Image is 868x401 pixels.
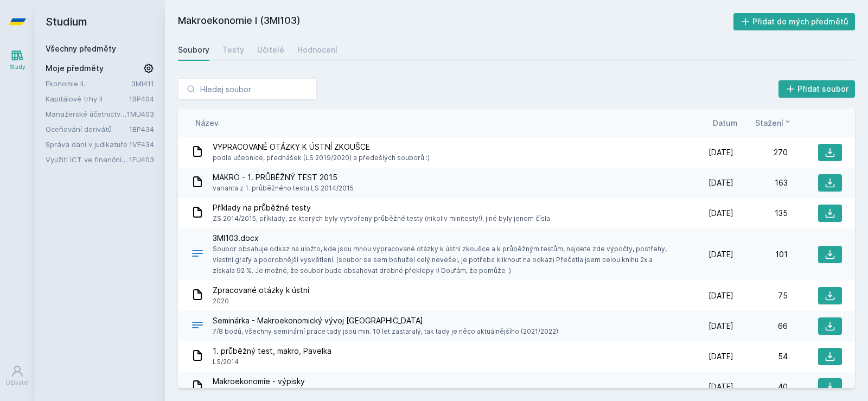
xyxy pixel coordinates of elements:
span: VYPRACOVANÉ OTÁZKY K ÚSTNÍ ZKOUŠCE [213,142,430,152]
div: 75 [733,290,788,301]
span: 2020 [213,296,309,307]
div: Testy [222,44,244,55]
span: varianta z 1. průběžného testu LS 2014/2015 [213,183,354,194]
span: LS/2014 [213,357,331,367]
a: Využití ICT ve finančním účetnictví [46,154,129,165]
div: Učitelé [257,44,284,55]
button: Datum [713,117,738,129]
span: 3MI103.docx [213,233,675,244]
a: Study [2,43,33,77]
div: 66 [733,321,788,332]
button: Přidat soubor [778,80,856,98]
div: Study [10,63,25,71]
span: část z přednášek [PERSON_NAME], část z učebnice [213,387,377,398]
span: Moje předměty [46,63,104,74]
a: Uživatel [2,359,33,392]
span: [DATE] [709,147,733,158]
span: [DATE] [709,381,733,392]
a: 1FU403 [129,155,154,164]
span: [DATE] [709,321,733,332]
div: Soubory [178,44,209,55]
span: ZS 2014/2015, příklady, ze kterých byly vytvořeny průběžné testy (nikoliv minitesty!), jiné byly ... [213,213,550,224]
a: Správa daní v judikatuře [46,139,129,150]
a: Učitelé [257,39,284,61]
a: 3MI411 [131,79,154,88]
div: 54 [733,351,788,362]
button: Stažení [755,117,792,129]
span: 1. průběžný test, makro, Pavelka [213,346,331,357]
div: .DOCX [191,319,204,334]
span: Makroekonomie - výpisky [213,376,377,387]
a: Kapitálové trhy II [46,93,129,104]
div: 40 [733,381,788,392]
button: Přidat do mých předmětů [733,13,856,30]
a: 1MU403 [127,110,154,118]
span: [DATE] [709,208,733,219]
a: Hodnocení [297,39,337,61]
a: Testy [222,39,244,61]
a: Všechny předměty [46,44,116,53]
a: 1BP434 [129,125,154,133]
span: [DATE] [709,351,733,362]
a: 1BP404 [129,94,154,103]
div: 135 [733,208,788,219]
div: 270 [733,147,788,158]
span: Příklady na průběžné testy [213,202,550,213]
span: MAKRO - 1. PRŮBĚŽNÝ TEST 2015 [213,172,354,183]
button: Název [195,117,219,129]
div: Hodnocení [297,44,337,55]
a: 1VF434 [129,140,154,149]
div: 101 [733,249,788,260]
span: [DATE] [709,290,733,301]
a: Soubory [178,39,209,61]
h2: Makroekonomie I (3MI103) [178,13,733,30]
span: [DATE] [709,249,733,260]
span: Stažení [755,117,783,129]
a: Oceňování derivátů [46,124,129,135]
input: Hledej soubor [178,78,317,100]
span: podle učebnice, přednášek (LS 2019/2020) a předešlých souborů :) [213,152,430,163]
span: [DATE] [709,177,733,188]
span: Soubor obsahuje odkaz na uložto, kde jsou mnou vypracované otázky k ústní zkoušce a k průběžným t... [213,244,675,276]
span: 7/8 bodů, všechny seminární práce tady jsou min. 10 let zastaralý, tak tady je něco aktuálnějšího... [213,326,558,337]
div: Uživatel [6,379,29,387]
a: Ekonomie II. [46,78,131,89]
div: 163 [733,177,788,188]
div: DOCX [191,247,204,263]
span: Seminárka - Makroekonomický vývoj [GEOGRAPHIC_DATA] [213,315,558,326]
span: Zpracované otázky k ústní [213,285,309,296]
a: Manažerské účetnictví II. [46,109,127,119]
